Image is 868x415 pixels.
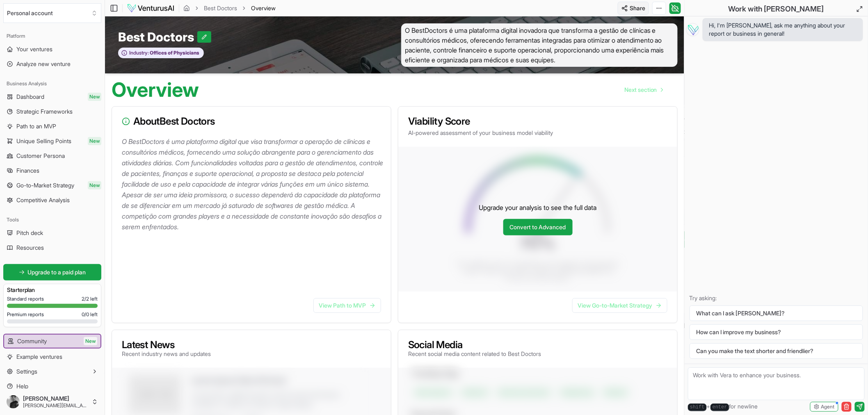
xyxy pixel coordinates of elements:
kbd: shift [688,404,707,411]
a: Unique Selling PointsNew [3,135,101,148]
a: DashboardNew [3,90,101,103]
span: Offices of Physicians [149,50,199,56]
h2: Work with [PERSON_NAME] [729,3,824,15]
a: Customer Persona [3,149,101,162]
h3: Viability Score [408,116,667,126]
span: 0 / 0 left [82,311,98,318]
h3: Starter plan [7,286,98,294]
button: Share [618,2,649,15]
a: Help [3,380,101,393]
a: Go to next page [618,82,669,98]
a: View Go-to-Market Strategy [572,298,667,313]
button: Select an organization [3,3,101,23]
span: Finances [16,166,39,175]
a: Go-to-Market StrategyNew [3,179,101,192]
span: Customer Persona [16,152,65,160]
a: Your ventures [3,43,101,56]
p: AI-powered assessment of your business model viability [408,129,667,137]
span: New [88,181,101,189]
span: Strategic Frameworks [16,107,73,116]
span: Hi, I'm [PERSON_NAME], ask me anything about your report or business in general! [709,21,857,38]
img: logo [127,3,175,13]
span: Overview [251,4,276,12]
span: Pitch deck [16,229,43,237]
h3: About Best Doctors [122,116,381,126]
p: Recent industry news and updates [122,350,211,358]
span: + for newline [688,402,758,411]
span: Go-to-Market Strategy [16,181,74,189]
a: Example ventures [3,350,101,363]
span: Example ventures [16,353,62,361]
a: View Path to MVP [313,298,381,313]
span: Best Doctors [118,30,197,44]
span: Competitive Analysis [16,196,70,204]
span: Help [16,382,28,390]
span: Agent [821,404,835,410]
span: New [84,337,97,345]
h3: Latest News [122,340,211,350]
span: Your ventures [16,45,53,53]
a: Upgrade to a paid plan [3,264,101,280]
button: Can you make the text shorter and friendlier? [690,343,863,359]
span: New [88,137,101,145]
img: ACg8ocIWJ3nzwjCOp0-LLg5McASaRAwmhaIwPPY-vxytl_6jPQZhJ36o=s96-c [7,395,20,408]
span: Community [17,337,47,345]
span: Unique Selling Points [16,137,71,145]
button: Settings [3,365,101,378]
button: Industry:Offices of Physicians [118,48,204,59]
a: Finances [3,164,101,177]
nav: breadcrumb [183,4,276,12]
div: Platform [3,30,101,43]
p: Try asking: [690,294,863,302]
button: Agent [810,402,838,412]
span: Industry: [129,50,149,56]
p: O BestDoctors é uma plataforma digital que visa transformar a operação de clínicas e consultórios... [122,136,384,232]
span: [PERSON_NAME][EMAIL_ADDRESS][DOMAIN_NAME] [23,402,88,409]
span: [PERSON_NAME] [23,395,88,402]
span: Analyze new venture [16,60,71,68]
a: CommunityNew [4,335,101,348]
span: Next section [624,86,657,94]
span: Standard reports [7,296,44,302]
h1: Overview [112,80,199,100]
div: Business Analysis [3,77,101,90]
span: Dashboard [16,93,44,101]
button: What can I ask [PERSON_NAME]? [690,306,863,321]
button: How can I improve my business? [690,324,863,340]
p: Upgrade your analysis to see the full data [479,203,597,212]
a: Analyze new venture [3,57,101,71]
span: Upgrade to a paid plan [28,268,86,276]
a: Competitive Analysis [3,194,101,207]
kbd: enter [710,404,729,411]
a: Best Doctors [204,4,237,12]
h3: Social Media [408,340,541,350]
a: Resources [3,241,101,254]
button: [PERSON_NAME][PERSON_NAME][EMAIL_ADDRESS][DOMAIN_NAME] [3,392,101,412]
span: O BestDoctors é uma plataforma digital inovadora que transforma a gestão de clínicas e consultóri... [401,23,678,67]
span: New [88,93,101,101]
span: Resources [16,244,44,252]
span: Settings [16,367,37,376]
span: Share [630,4,645,12]
a: Path to an MVP [3,120,101,133]
a: Convert to Advanced [503,219,573,235]
div: Tools [3,213,101,226]
span: Premium reports [7,311,44,318]
img: Vera [686,23,699,36]
nav: pagination [618,82,669,98]
a: Pitch deck [3,226,101,239]
span: Path to an MVP [16,122,56,130]
p: Recent social media content related to Best Doctors [408,350,541,358]
span: 2 / 2 left [82,296,98,302]
a: Strategic Frameworks [3,105,101,118]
